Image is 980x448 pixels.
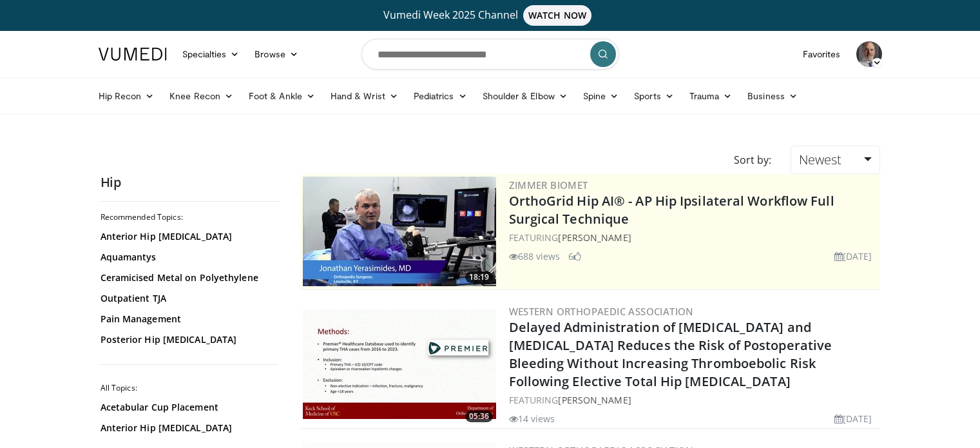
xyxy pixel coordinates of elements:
h2: All Topics: [101,383,278,393]
a: Hand & Wrist [323,83,406,109]
input: Search topics, interventions [361,39,619,70]
li: 6 [568,249,581,263]
a: [PERSON_NAME] [558,231,631,244]
a: Browse [247,41,306,67]
img: 8b7f9f3d-c0d8-4f20-9fbb-c6dda7c68f65.300x170_q85_crop-smart_upscale.jpg [303,309,496,419]
li: [DATE] [834,249,872,263]
a: Western Orthopaedic Association [509,305,694,318]
div: Sort by: [724,146,781,174]
a: 05:36 [303,309,496,419]
a: Posterior Hip [MEDICAL_DATA] [101,333,274,346]
a: Spine [575,83,626,109]
a: Zimmer Biomet [509,179,588,191]
a: Sports [626,83,682,109]
a: Delayed Administration of [MEDICAL_DATA] and [MEDICAL_DATA] Reduces the Risk of Postoperative Ble... [509,318,832,390]
a: Favorites [795,41,849,67]
a: Vumedi Week 2025 ChannelWATCH NOW [101,5,880,26]
a: Newest [791,146,879,174]
a: Foot & Ankle [241,83,323,109]
a: Pain Management [101,313,274,326]
a: Trauma [682,83,740,109]
a: Acetabular Cup Placement [101,401,274,414]
a: Ceramicised Metal on Polyethylene [101,271,274,284]
img: 503c3a3d-ad76-4115-a5ba-16c0230cde33.300x170_q85_crop-smart_upscale.jpg [303,177,496,286]
h2: Recommended Topics: [101,212,278,222]
a: [PERSON_NAME] [558,394,631,406]
div: FEATURING [509,231,878,244]
div: FEATURING [509,393,878,407]
img: Avatar [856,41,882,67]
a: Hip Recon [91,83,162,109]
li: [DATE] [834,412,872,425]
li: 688 views [509,249,561,263]
span: WATCH NOW [523,5,591,26]
a: Outpatient TJA [101,292,274,305]
span: Newest [799,151,841,168]
a: OrthoGrid Hip AI® - AP Hip Ipsilateral Workflow Full Surgical Technique [509,192,834,228]
span: 05:36 [465,411,493,422]
a: Anterior Hip [MEDICAL_DATA] [101,422,274,434]
span: 18:19 [465,271,493,283]
a: Knee Recon [162,83,241,109]
a: Shoulder & Elbow [475,83,575,109]
a: Pediatrics [406,83,475,109]
li: 14 views [509,412,555,425]
a: Specialties [175,41,247,67]
img: VuMedi Logo [99,48,167,61]
a: Aquamantys [101,251,274,264]
a: 18:19 [303,177,496,286]
a: Anterior Hip [MEDICAL_DATA] [101,230,274,243]
h2: Hip [101,174,281,191]
a: Business [740,83,805,109]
